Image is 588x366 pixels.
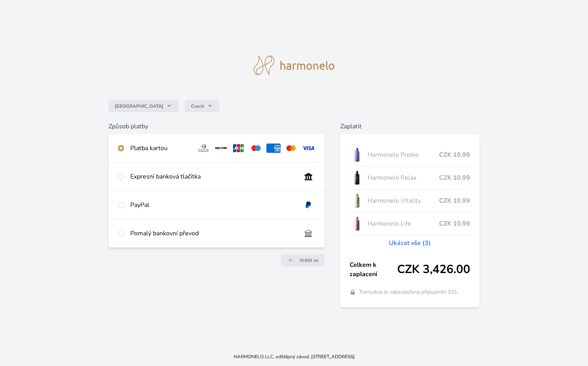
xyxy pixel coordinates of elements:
span: CZK 10.99 [439,173,470,182]
h6: Zaplatit [340,122,479,131]
img: paypal.svg [301,200,316,210]
span: Czech [191,103,204,109]
img: logo.svg [254,56,334,75]
span: Celkem k zaplacení [350,260,397,279]
img: CLEAN_VITALITY_se_stinem_x-lo.jpg [350,191,364,210]
span: Harmonelo Relax [367,173,439,182]
span: CZK 3,426.00 [397,263,470,277]
span: Transakce je zabezpečena připojením SSL [359,288,458,296]
span: CZK 10.99 [439,150,470,159]
div: PayPal [130,200,295,210]
img: onlineBanking_CZ.svg [301,172,316,181]
span: Harmonelo Probio [367,150,439,159]
span: CZK 10.99 [439,196,470,205]
span: Harmonelo Life [367,219,439,228]
span: CZK 10.99 [439,219,470,228]
span: Vrátit se [299,257,318,263]
img: bankTransfer_IBAN.svg [301,229,316,238]
a: Ukázat vše (3) [389,238,431,248]
img: CLEAN_LIFE_se_stinem_x-lo.jpg [350,214,364,233]
button: Czech [185,100,219,112]
img: visa.svg [301,144,316,153]
img: diners.svg [196,144,211,153]
div: Expresní banková tlačítka [130,172,295,181]
span: Harmonelo Vitality [367,196,439,205]
div: Platba kartou [130,144,190,153]
a: Vrátit se [281,254,325,266]
img: maestro.svg [249,144,263,153]
span: [GEOGRAPHIC_DATA] [115,103,163,109]
h6: Způsob platby [108,122,325,131]
img: discover.svg [214,144,228,153]
img: CLEAN_PROBIO_se_stinem_x-lo.jpg [350,145,364,165]
img: jcb.svg [231,144,246,153]
button: [GEOGRAPHIC_DATA] [108,100,178,112]
div: Pomalý bankovní převod [130,229,295,238]
img: CLEAN_RELAX_se_stinem_x-lo.jpg [350,168,364,187]
img: mc.svg [284,144,298,153]
img: amex.svg [266,144,281,153]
